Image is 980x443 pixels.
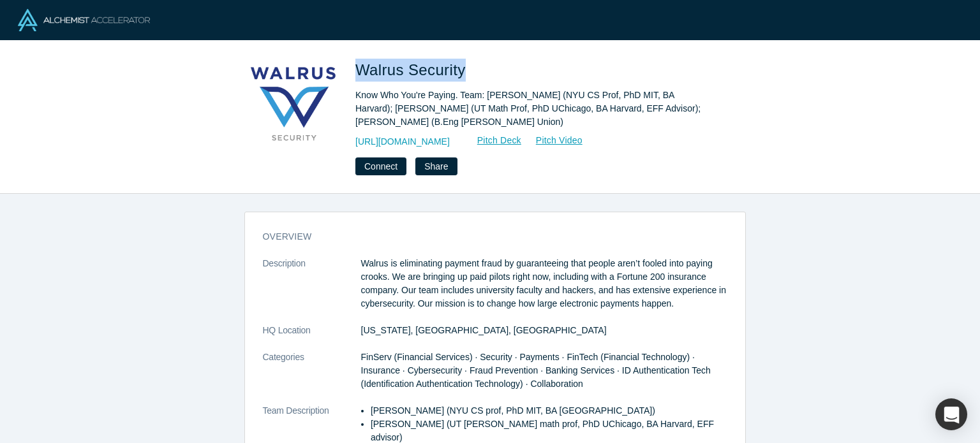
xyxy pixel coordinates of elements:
[361,352,711,389] span: FinServ (Financial Services) · Security · Payments · FinTech (Financial Technology) · Insurance ·...
[248,59,338,148] img: Walrus Security's Logo
[361,324,727,337] dd: [US_STATE], [GEOGRAPHIC_DATA], [GEOGRAPHIC_DATA]
[361,257,727,310] p: Walrus is eliminating payment fraud by guaranteeing that people aren’t fooled into paying crooks....
[263,257,361,324] dt: Description
[355,61,470,78] span: Walrus Security
[371,404,727,418] p: [PERSON_NAME] (NYU CS prof, PhD MIT, BA [GEOGRAPHIC_DATA])
[263,324,361,351] dt: HQ Location
[415,157,457,175] button: Share
[463,133,522,148] a: Pitch Deck
[355,135,450,149] a: [URL][DOMAIN_NAME]
[263,351,361,404] dt: Categories
[522,133,583,148] a: Pitch Video
[18,9,150,31] img: Alchemist Logo
[355,157,406,175] button: Connect
[263,230,709,243] h3: overview
[355,89,713,129] div: Know Who You're Paying. Team: [PERSON_NAME] (NYU CS Prof, PhD MIT, BA Harvard); [PERSON_NAME] (UT...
